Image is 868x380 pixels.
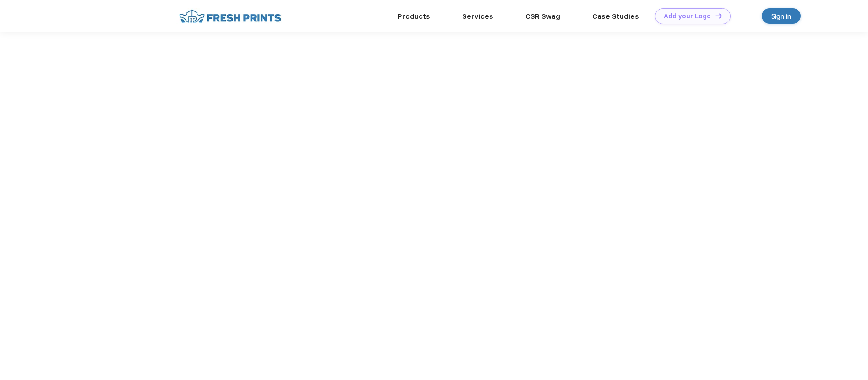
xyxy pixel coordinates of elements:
img: fo%20logo%202.webp [176,8,284,24]
div: Sign in [771,11,791,21]
div: Add your Logo [664,12,711,20]
a: Products [398,12,430,21]
a: Sign in [762,8,801,24]
img: DT [715,13,722,18]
